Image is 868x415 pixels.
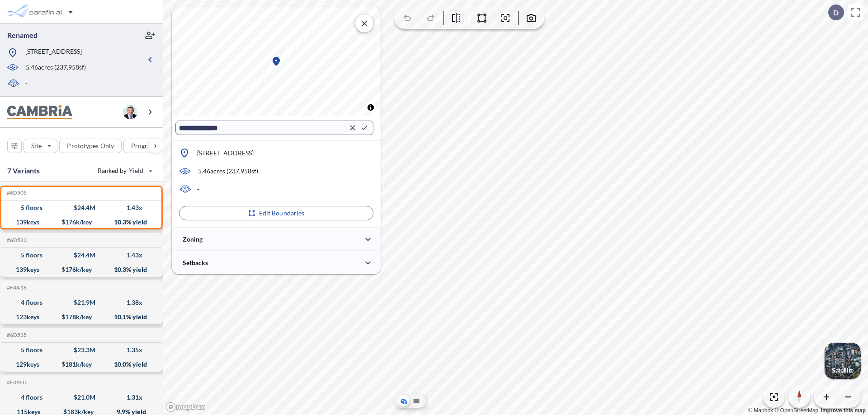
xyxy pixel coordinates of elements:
[67,141,114,150] p: Prototypes Only
[833,9,839,17] p: D
[179,206,373,220] button: Edit Boundaries
[123,105,137,119] img: user logo
[821,407,866,414] a: Improve this map
[5,332,27,338] h5: Click to copy the code
[368,103,373,112] span: Toggle attribution
[259,209,305,218] p: Edit Boundaries
[365,102,376,113] button: Toggle attribution
[7,105,72,119] img: BrandImage
[26,63,86,73] p: 5.46 acres ( 237,958 sf)
[398,396,409,406] button: Aerial View
[7,30,38,40] p: Renamed
[774,407,818,414] a: OpenStreetMap
[7,165,40,176] p: 7 Variants
[197,185,199,194] p: -
[825,343,861,379] button: Switcher ImageSatellite
[31,141,42,150] p: Site
[5,284,27,291] h5: Click to copy the code
[198,167,258,176] p: 5.46 acres ( 237,958 sf)
[131,141,156,150] p: Program
[825,343,861,379] img: Switcher Image
[165,402,205,412] a: Mapbox homepage
[129,166,144,175] span: Yield
[748,407,773,414] a: Mapbox
[59,139,122,153] button: Prototypes Only
[5,237,27,243] h5: Click to copy the code
[123,139,172,153] button: Program
[25,47,82,58] p: [STREET_ADDRESS]
[183,235,203,244] p: Zoning
[5,190,27,196] h5: Click to copy the code
[183,258,208,267] p: Setbacks
[271,56,282,67] div: Map marker
[197,149,254,158] p: [STREET_ADDRESS]
[832,367,854,374] p: Satellite
[172,7,381,116] canvas: Map
[25,79,28,89] p: -
[411,396,422,406] button: Site Plan
[5,379,27,386] h5: Click to copy the code
[90,163,158,178] button: Ranked by Yield
[24,139,57,153] button: Site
